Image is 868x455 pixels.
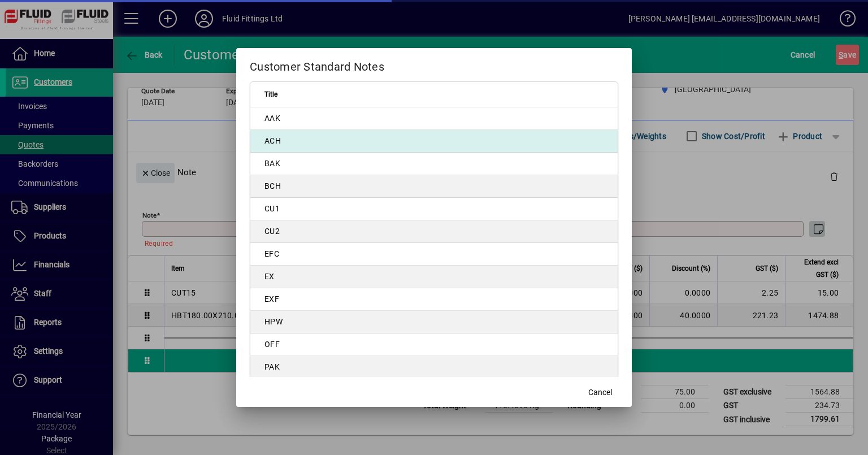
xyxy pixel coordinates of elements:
td: AAK [250,107,618,130]
td: PAK [250,356,618,379]
td: ACH [250,130,618,153]
td: CU2 [250,220,618,243]
td: BAK [250,153,618,175]
h2: Customer Standard Notes [236,48,632,81]
td: EFC [250,243,618,266]
td: HPW [250,311,618,333]
td: CU1 [250,198,618,220]
td: OFF [250,333,618,356]
button: Cancel [582,382,618,402]
td: BCH [250,175,618,198]
span: Cancel [588,387,612,398]
td: EXF [250,288,618,311]
td: EX [250,266,618,288]
span: Title [264,88,277,101]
